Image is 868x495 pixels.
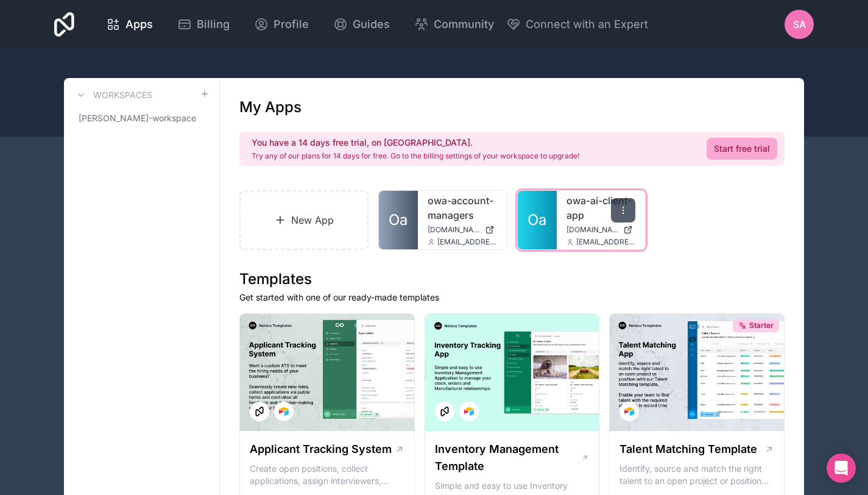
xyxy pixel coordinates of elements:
[93,89,152,101] h3: Workspaces
[74,88,152,102] a: Workspaces
[528,210,546,230] span: Oa
[619,463,774,487] p: Identify, source and match the right talent to an open project or position with our Talent Matchi...
[749,321,774,330] span: Starter
[244,11,319,38] a: Profile
[250,441,392,458] h1: Applicant Tracking System
[464,407,474,416] img: Airtable Logo
[96,11,163,38] a: Apps
[353,16,390,33] span: Guides
[526,16,648,33] span: Connect with an Expert
[404,11,504,38] a: Community
[239,98,302,117] h1: My Apps
[79,112,196,124] span: [PERSON_NAME]-workspace
[239,190,369,250] a: New App
[168,11,239,38] a: Billing
[74,107,210,129] a: [PERSON_NAME]-workspace
[250,463,404,487] p: Create open positions, collect applications, assign interviewers, centralise candidate feedback a...
[279,407,289,416] img: Airtable Logo
[428,225,480,235] span: [DOMAIN_NAME]
[576,237,636,247] span: [EMAIL_ADDRESS][DOMAIN_NAME]
[428,193,497,223] a: owa-account-managers
[125,16,153,33] span: Apps
[624,407,634,416] img: Airtable Logo
[827,454,856,483] div: Open Intercom Messenger
[793,17,806,32] span: SA
[619,441,757,458] h1: Talent Matching Template
[435,441,581,475] h1: Inventory Management Template
[239,269,785,289] h1: Templates
[273,16,309,33] span: Profile
[239,291,785,304] p: Get started with one of our ready-made templates
[379,191,418,249] a: Oa
[566,225,619,235] span: [DOMAIN_NAME]
[518,191,557,249] a: Oa
[707,138,777,160] a: Start free trial
[566,193,636,223] a: owa-ai-client-app
[437,237,497,247] span: [EMAIL_ADDRESS][DOMAIN_NAME]
[566,225,636,235] a: [DOMAIN_NAME]
[389,210,408,230] span: Oa
[323,11,400,38] a: Guides
[252,137,579,149] h2: You have a 14 days free trial, on [GEOGRAPHIC_DATA].
[434,16,494,33] span: Community
[197,16,230,33] span: Billing
[428,225,497,235] a: [DOMAIN_NAME]
[506,16,648,33] button: Connect with an Expert
[252,151,579,161] p: Try any of our plans for 14 days for free. Go to the billing settings of your workspace to upgrade!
